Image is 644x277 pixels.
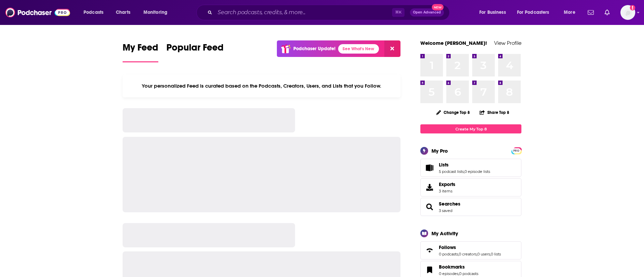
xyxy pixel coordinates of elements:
input: Search podcasts, credits, & more... [215,7,392,18]
a: 0 episodes [439,271,458,276]
span: , [458,271,459,276]
a: 5 podcast lists [439,169,464,174]
span: Exports [423,183,436,192]
a: Charts [111,7,134,18]
span: New [432,4,444,10]
a: Bookmarks [423,265,436,275]
a: 0 creators [459,252,477,256]
span: Open Advanced [413,11,441,14]
div: My Pro [431,148,448,154]
svg: Add a profile image [630,5,635,10]
a: See What's New [338,44,379,54]
span: Exports [439,181,455,187]
span: My Feed [123,42,158,57]
span: Lists [420,159,521,177]
a: Popular Feed [166,42,224,62]
a: 0 podcasts [439,252,458,256]
a: Welcome [PERSON_NAME]! [420,40,487,46]
span: , [464,169,464,174]
a: Lists [423,163,436,173]
button: open menu [475,7,514,18]
span: Follows [420,241,521,259]
a: Searches [423,202,436,212]
span: Logged in as juliahaav [620,5,635,20]
button: Open AdvancedNew [410,8,444,17]
a: Follows [423,246,436,255]
span: Searches [420,198,521,216]
div: Your personalized Feed is curated based on the Podcasts, Creators, Users, and Lists that you Follow. [123,74,400,97]
img: Podchaser - Follow, Share and Rate Podcasts [5,6,70,19]
a: 0 lists [491,252,501,256]
button: Change Top 8 [432,108,474,117]
a: Lists [439,162,490,168]
button: Show profile menu [620,5,635,20]
span: Lists [439,162,449,168]
a: 0 episode lists [464,169,490,174]
span: More [564,8,575,17]
span: , [490,252,491,256]
button: open menu [139,7,176,18]
img: User Profile [620,5,635,20]
a: Bookmarks [439,264,478,270]
a: Follows [439,244,501,250]
a: View Profile [494,40,521,46]
span: Follows [439,244,456,250]
span: 3 items [439,189,455,193]
div: My Activity [431,230,458,237]
span: Charts [116,8,130,17]
a: Show notifications dropdown [602,7,612,18]
span: For Podcasters [517,8,549,17]
span: Popular Feed [166,42,224,57]
span: Bookmarks [439,264,465,270]
button: open menu [79,7,112,18]
button: Share Top 8 [479,106,510,119]
a: 0 users [477,252,490,256]
span: ⌘ K [392,8,405,17]
a: Exports [420,178,521,196]
a: PRO [512,148,520,153]
a: 3 saved [439,208,452,213]
span: For Business [479,8,506,17]
p: Podchaser Update! [293,46,335,52]
a: 0 podcasts [459,271,478,276]
span: Podcasts [84,8,103,17]
span: Monitoring [143,8,167,17]
a: Create My Top 8 [420,124,521,133]
a: Searches [439,201,460,207]
span: , [477,252,477,256]
button: open menu [513,7,559,18]
a: My Feed [123,42,158,62]
div: Search podcasts, credits, & more... [203,5,456,20]
a: Show notifications dropdown [585,7,597,18]
span: PRO [512,148,520,153]
button: open menu [559,7,584,18]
